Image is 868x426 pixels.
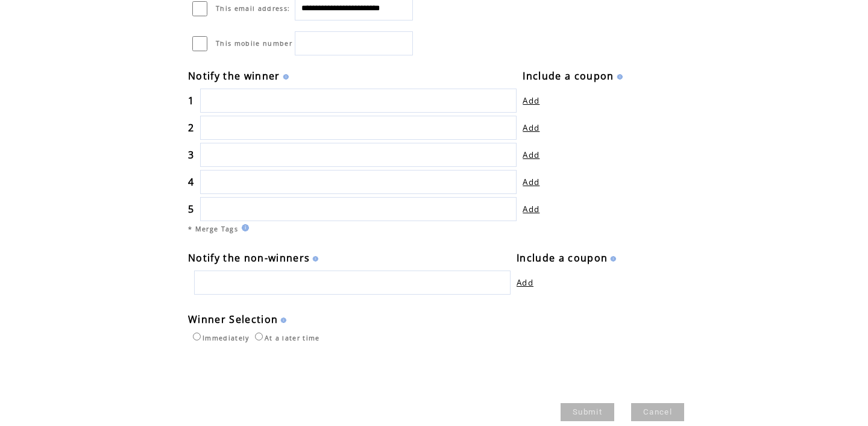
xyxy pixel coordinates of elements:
input: At a later time [255,333,263,340]
img: help.gif [238,224,249,231]
span: 3 [188,148,194,161]
span: 5 [188,202,194,216]
label: Immediately [190,334,250,342]
span: 1 [188,94,194,107]
a: Add [517,277,533,288]
a: Cancel [631,403,684,421]
span: 2 [188,121,194,134]
input: Immediately [193,333,201,340]
span: This email address: [216,4,290,13]
a: Add [523,149,539,160]
span: Include a coupon [517,251,608,265]
img: help.gif [608,256,616,262]
img: help.gif [310,256,318,262]
img: help.gif [280,74,289,80]
span: Include a coupon [523,69,614,83]
span: Notify the winner [188,69,280,83]
label: At a later time [252,334,320,342]
span: This mobile number [216,39,292,48]
a: Add [523,204,539,215]
a: Add [523,177,539,187]
a: Add [523,95,539,106]
span: 4 [188,175,194,189]
span: Winner Selection [188,313,278,326]
img: help.gif [614,74,623,80]
img: help.gif [278,318,286,323]
a: Submit [561,403,614,421]
span: Notify the non-winners [188,251,310,265]
a: Add [523,122,539,133]
span: * Merge Tags [188,225,238,233]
